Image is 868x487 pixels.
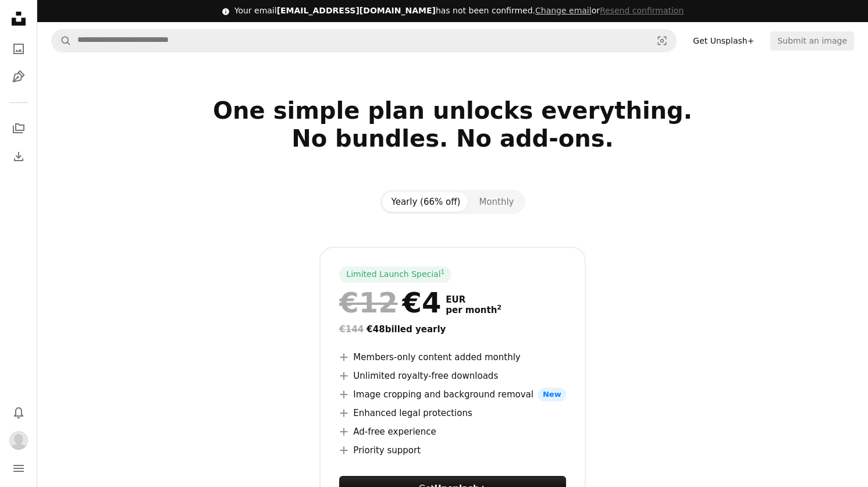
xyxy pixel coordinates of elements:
span: [EMAIL_ADDRESS][DOMAIN_NAME] [277,6,436,15]
sup: 2 [497,304,501,311]
sup: 1 [441,268,445,275]
span: €12 [339,287,397,318]
li: Ad-free experience [339,425,565,439]
li: Members-only content added monthly [339,350,565,364]
button: Monthly [469,192,523,212]
h2: One simple plan unlocks everything. No bundles. No add-ons. [78,97,827,180]
div: Limited Launch Special [339,266,451,283]
span: New [538,388,566,401]
span: €144 [339,324,364,335]
form: Find visuals sitewide [51,29,677,52]
button: Search Unsplash [52,30,72,52]
a: 1 [439,269,447,280]
button: Resend confirmation [600,5,684,17]
li: Image cropping and background removal [339,388,565,401]
a: Download History [7,145,30,168]
li: Unlimited royalty-free downloads [339,369,565,383]
div: Your email has not been confirmed. [234,5,684,17]
button: Visual search [648,30,676,52]
span: or [535,6,684,15]
a: 2 [495,305,504,315]
button: Yearly (66% off) [382,192,470,212]
a: Illustrations [7,65,30,88]
a: Change email [535,6,592,15]
img: Avatar of user EGO CREATIVE STUDIO [9,431,28,450]
li: Priority support [339,443,565,457]
li: Enhanced legal protections [339,406,565,420]
button: Menu [7,457,30,480]
span: EUR [446,294,501,305]
button: Profile [7,429,30,452]
a: Collections [7,117,30,140]
a: Photos [7,37,30,61]
button: Submit an image [770,31,854,50]
a: Get Unsplash+ [686,31,761,50]
span: per month [446,305,501,315]
button: Notifications [7,401,30,424]
a: Home — Unsplash [7,7,30,33]
div: €48 billed yearly [339,322,565,336]
div: €4 [339,287,441,318]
